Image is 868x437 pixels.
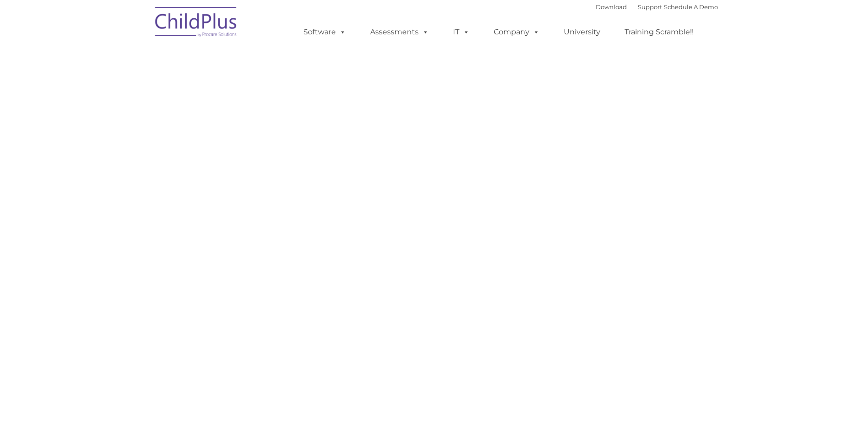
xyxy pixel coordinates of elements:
[485,23,549,41] a: Company
[555,23,609,41] a: University
[596,3,627,11] a: Download
[596,3,718,11] font: |
[444,23,479,41] a: IT
[361,23,438,41] a: Assessments
[664,3,718,11] a: Schedule A Demo
[615,23,703,41] a: Training Scramble!!
[294,23,355,41] a: Software
[151,0,242,46] img: ChildPlus by Procare Solutions
[638,3,662,11] a: Support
